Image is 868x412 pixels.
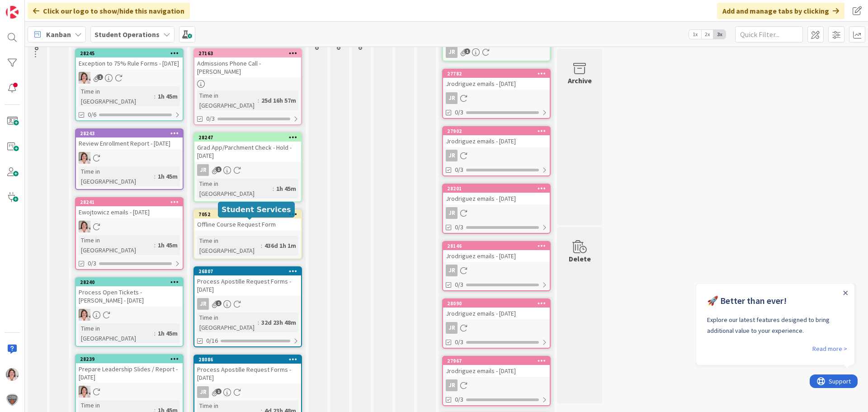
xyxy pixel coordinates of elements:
div: 28090 [447,300,550,307]
div: Delete [569,253,591,264]
span: 1 [216,388,222,394]
div: JR [197,386,209,398]
div: 27782Jrodriguez emails - [DATE] [443,70,550,90]
div: Process Apostille Request Forms - [DATE] [194,275,301,295]
div: 28239 [76,355,183,363]
div: 28239 [80,356,183,362]
div: 1h 45m [156,171,180,181]
img: avatar [6,393,19,406]
div: 28241 [80,199,183,205]
span: 0/3 [455,280,463,289]
div: Grad App/Parchment Check - Hold - [DATE] [194,142,301,161]
div: JR [194,386,301,398]
div: 7052Offline Course Request Form [194,210,301,230]
div: 27902 [443,127,550,135]
div: 26807Process Apostille Request Forms - [DATE] [194,267,301,295]
div: 27902 [447,128,550,134]
div: Jrodriguez emails - [DATE] [443,250,550,262]
div: JR [446,322,458,334]
span: 0/3 [88,259,96,268]
div: 27782 [443,70,550,78]
div: EW [76,152,183,164]
div: EW [76,386,183,398]
div: Time in [GEOGRAPHIC_DATA] [197,313,258,332]
div: 28247 [194,133,301,142]
a: 27782Jrodriguez emails - [DATE]JR0/3 [442,69,551,119]
a: 26807Process Apostille Request Forms - [DATE]JRTime in [GEOGRAPHIC_DATA]:32d 23h 48m0/16 [193,266,302,347]
img: EW [79,72,90,84]
span: 0/3 [455,108,463,117]
span: 0/16 [206,336,218,346]
span: 0/3 [455,395,463,404]
span: 0/3 [455,337,463,347]
div: JR [194,298,301,310]
div: 28086 [198,356,301,363]
div: JR [197,164,209,176]
div: 32d 23h 48m [259,317,298,327]
div: 28201 [447,185,550,192]
div: 27163 [198,50,301,57]
span: : [258,95,259,105]
div: 26807 [194,267,301,275]
b: Student Operations [94,30,160,39]
div: 28240 [80,279,183,285]
div: 28245 [76,49,183,57]
span: 1 [216,300,222,306]
div: Admissions Phone Call - [PERSON_NAME] [194,57,301,77]
span: : [154,91,156,101]
div: Jrodriguez emails - [DATE] [443,308,550,319]
span: : [154,240,156,250]
span: 1 [97,74,103,80]
a: 27902Jrodriguez emails - [DATE]JR0/3 [442,126,551,176]
span: 1 [216,166,222,172]
div: 25d 16h 57m [259,95,298,105]
div: Jrodriguez emails - [DATE] [443,135,550,147]
a: 27967Jrodriguez emails - [DATE]JR0/3 [442,356,551,406]
div: JR [446,150,458,161]
div: 27967 [447,358,550,364]
div: JR [194,164,301,176]
div: 28243 [76,129,183,137]
div: 1h 45m [274,184,298,194]
div: JR [443,150,550,161]
div: 28247Grad App/Parchment Check - Hold - [DATE] [194,133,301,161]
span: : [154,171,156,181]
span: 3x [713,30,726,39]
img: EW [79,152,90,164]
a: 28240Process Open Tickets - [PERSON_NAME] - [DATE]EWTime in [GEOGRAPHIC_DATA]:1h 45m [75,277,184,347]
div: 28090 [443,299,550,308]
div: JR [446,46,458,58]
div: Click our logo to show/hide this navigation [28,3,190,19]
span: : [154,328,156,338]
div: JR [443,322,550,334]
div: 28240 [76,278,183,286]
div: 28247 [198,134,301,141]
div: EW [76,72,183,84]
span: 2x [701,30,713,39]
div: 28240Process Open Tickets - [PERSON_NAME] - [DATE] [76,278,183,306]
div: JR [443,379,550,391]
div: JR [443,46,550,58]
div: 28241Ewojtowicz emails - [DATE] [76,198,183,218]
a: 28245Exception to 75% Rule Forms - [DATE]EWTime in [GEOGRAPHIC_DATA]:1h 45m0/6 [75,48,184,121]
div: JR [443,92,550,104]
div: 28146 [443,242,550,250]
img: EW [79,221,90,232]
div: 28245 [80,50,183,57]
iframe: UserGuiding Product Updates RC Tooltip [696,283,858,369]
span: : [261,241,262,251]
a: 27163Admissions Phone Call - [PERSON_NAME]Time in [GEOGRAPHIC_DATA]:25d 16h 57m0/3 [193,48,302,125]
input: Quick Filter... [735,26,803,43]
div: Jrodriguez emails - [DATE] [443,365,550,377]
div: JR [443,265,550,276]
img: EW [79,386,90,398]
div: 27967Jrodriguez emails - [DATE] [443,357,550,377]
div: Prepare Leadership Slides / Report - [DATE] [76,363,183,383]
a: 28090Jrodriguez emails - [DATE]JR0/3 [442,298,551,349]
div: 27967 [443,357,550,365]
div: 28243 [80,130,183,137]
